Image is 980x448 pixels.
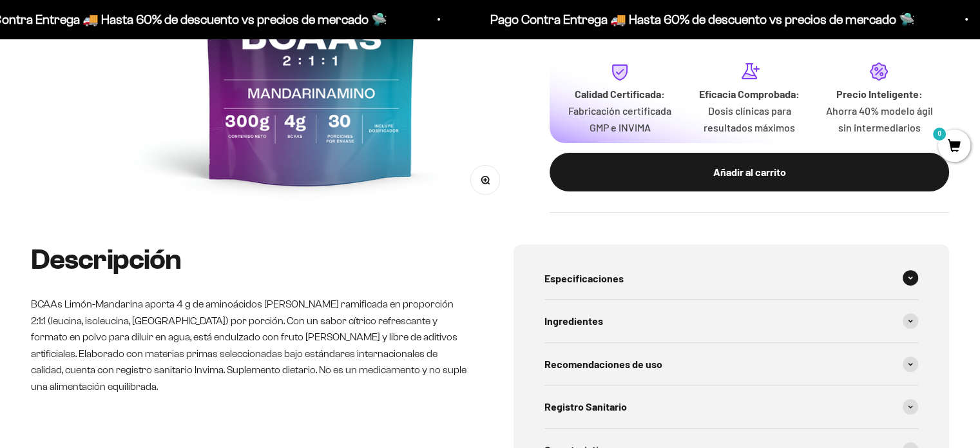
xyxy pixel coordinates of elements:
[695,102,804,135] p: Dosis clínicas para resultados máximos
[31,244,467,275] h2: Descripción
[575,164,923,181] div: Añadir al carrito
[31,296,467,395] p: BCAAs Limón-Mandarina aporta 4 g de aminoácidos [PERSON_NAME] ramificada en proporción 2:1:1 (leu...
[544,343,919,385] summary: Recomendaciones de uso
[486,9,911,30] p: Pago Contra Entrega 🚚 Hasta 60% de descuento vs precios de mercado 🛸
[544,398,627,415] span: Registro Sanitario
[544,300,919,342] summary: Ingredientes
[544,385,919,428] summary: Registro Sanitario
[932,126,947,142] mark: 0
[836,88,922,101] strong: Precio Inteligente:
[825,102,934,135] p: Ahorra 40% modelo ágil sin intermediarios
[544,313,603,329] span: Ingredientes
[544,270,624,287] span: Especificaciones
[544,356,662,373] span: Recomendaciones de uso
[550,153,949,192] button: Añadir al carrito
[699,88,800,101] strong: Eficacia Comprobada:
[544,257,919,300] summary: Especificaciones
[565,102,674,135] p: Fabricación certificada GMP e INVIMA
[575,88,665,101] strong: Calidad Certificada:
[938,140,970,154] a: 0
